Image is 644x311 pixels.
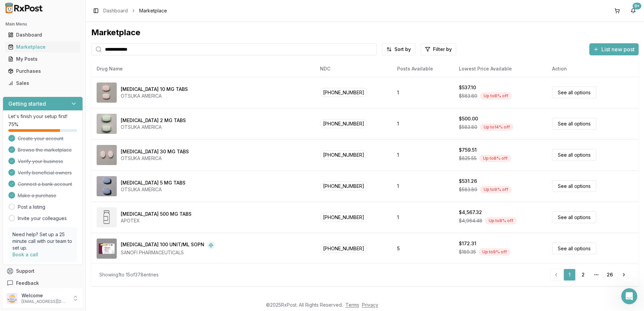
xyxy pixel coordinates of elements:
td: 1 [392,170,454,202]
div: Up to 14 % off [480,123,514,131]
td: 1 [392,139,454,170]
nav: breadcrumb [103,7,167,14]
a: Post a listing [18,204,45,210]
span: 75 % [8,121,18,128]
div: Up to 9 % off [480,186,512,193]
div: $537.10 [459,84,476,91]
div: Dashboard [8,32,77,38]
button: List new post [589,43,639,55]
a: Go to next page [617,269,631,281]
button: Sales [3,78,83,89]
a: List new post [589,47,639,53]
img: Admelog SoloStar 100 UNIT/ML SOPN [97,239,117,259]
th: Lowest Price Available [453,61,547,77]
a: Dashboard [103,7,128,14]
iframe: Intercom live chat [621,288,637,304]
a: Privacy [362,302,378,308]
a: 26 [604,269,616,281]
a: 1 [563,269,576,281]
span: $825.55 [459,155,477,162]
td: 1 [392,202,454,233]
img: User avatar [7,293,17,304]
div: [MEDICAL_DATA] 500 MG TABS [121,211,192,217]
a: See all options [552,118,596,129]
div: Up to 8 % off [480,92,512,100]
a: See all options [552,180,596,192]
div: SANOFI PHARMACEUTICALS [121,249,215,256]
button: My Posts [3,54,83,64]
th: Posts Available [392,61,454,77]
div: Showing 1 to 15 of 378 entries [99,271,159,278]
span: [PHONE_NUMBER] [320,244,367,253]
div: [MEDICAL_DATA] 10 MG TABS [121,86,188,93]
span: Filter by [433,46,452,53]
div: [MEDICAL_DATA] 100 UNIT/ML SOPN [121,241,204,249]
h2: Main Menu [5,21,80,27]
button: Dashboard [3,30,83,40]
img: Abilify 10 MG TABS [97,83,117,103]
div: Up to 8 % off [485,217,517,224]
div: Marketplace [8,44,77,50]
a: Sales [5,77,80,89]
span: List new post [601,45,635,53]
div: Up to 8 % off [479,155,511,162]
th: Drug Name [91,61,315,77]
button: 9+ [628,5,639,16]
span: $189.35 [459,249,476,255]
span: $583.80 [459,93,477,99]
span: Make a purchase [18,192,56,199]
a: See all options [552,149,596,161]
a: Dashboard [5,29,80,41]
span: Create your account [18,135,63,142]
a: Terms [345,302,359,308]
p: Let's finish your setup first! [8,113,77,120]
span: Sort by [394,46,411,53]
span: $4,964.48 [459,217,482,224]
div: [MEDICAL_DATA] 2 MG TABS [121,117,186,124]
td: 1 [392,108,454,139]
span: [PHONE_NUMBER] [320,213,367,222]
div: $4,567.32 [459,209,482,216]
button: Purchases [3,66,83,76]
div: OTSUKA AMERICA [121,93,188,99]
th: NDC [315,61,392,77]
span: [PHONE_NUMBER] [320,88,367,97]
span: Feedback [16,280,39,287]
a: See all options [552,87,596,98]
span: Browse the marketplace [18,147,72,153]
div: $759.51 [459,147,477,153]
button: Marketplace [3,42,83,52]
th: Action [547,61,639,77]
div: My Posts [8,56,77,62]
button: Feedback [3,277,83,289]
td: 5 [392,233,454,264]
span: [PHONE_NUMBER] [320,182,367,191]
div: OTSUKA AMERICA [121,186,185,193]
div: Marketplace [91,27,639,38]
div: $531.26 [459,178,477,185]
div: $172.31 [459,240,476,247]
a: See all options [552,243,596,254]
nav: pagination [550,269,631,281]
h3: Getting started [8,100,46,108]
img: Abilify 30 MG TABS [97,145,117,165]
div: $500.00 [459,115,478,122]
div: 9+ [633,3,641,9]
a: See all options [552,211,596,223]
span: $583.80 [459,186,477,193]
button: Filter by [421,43,456,55]
img: Abilify 5 MG TABS [97,176,117,196]
p: Need help? Set up a 25 minute call with our team to set up. [12,231,73,251]
span: Verify your business [18,158,63,165]
img: Abiraterone Acetate 500 MG TABS [97,207,117,227]
div: Sales [8,80,77,87]
p: [EMAIL_ADDRESS][DOMAIN_NAME] [21,299,68,304]
div: Up to 9 % off [479,248,511,256]
div: Purchases [8,68,77,74]
td: 1 [392,77,454,108]
a: 2 [577,269,589,281]
span: Marketplace [139,7,167,14]
div: OTSUKA AMERICA [121,155,189,162]
a: Purchases [5,65,80,77]
a: Marketplace [5,41,80,53]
